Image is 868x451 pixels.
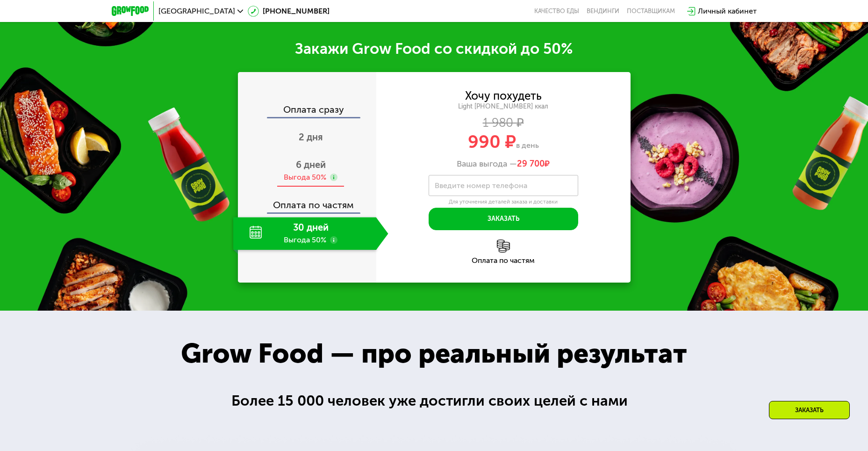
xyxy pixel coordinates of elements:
span: 29 700 [517,159,545,169]
span: в день [516,141,539,150]
span: 990 ₽ [468,131,516,153]
a: Вендинги [587,7,619,15]
span: [GEOGRAPHIC_DATA] [158,7,235,15]
div: Оплата по частям [376,257,631,264]
div: 1 980 ₽ [376,118,631,128]
div: Личный кабинет [698,6,757,17]
div: Light [PHONE_NUMBER] ккал [376,102,631,111]
span: ₽ [517,159,550,169]
div: Оплата по частям [239,191,376,212]
div: Выгода 50% [284,172,326,182]
div: Ваша выгода — [376,159,631,169]
label: Введите номер телефона [435,183,527,188]
div: Оплата сразу [239,105,376,117]
div: Хочу похудеть [465,91,542,101]
button: Заказать [429,208,578,230]
div: поставщикам [627,7,675,15]
a: Качество еды [534,7,579,15]
div: Grow Food — про реальный результат [161,333,708,374]
a: [PHONE_NUMBER] [248,6,330,17]
div: Для уточнения деталей заказа и доставки [429,198,578,206]
div: Заказать [769,401,850,419]
span: 2 дня [299,131,323,143]
span: 6 дней [296,159,326,170]
img: l6xcnZfty9opOoJh.png [497,240,510,253]
div: Более 15 000 человек уже достигли своих целей с нами [231,390,637,412]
